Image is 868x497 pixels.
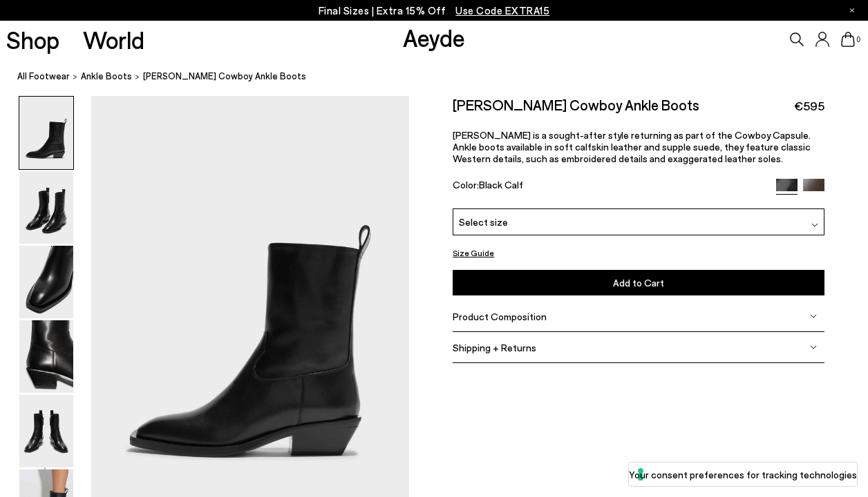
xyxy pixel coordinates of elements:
button: Add to Cart [453,270,824,295]
span: Black Calf [479,179,523,191]
span: Product Composition [453,311,547,322]
a: Aeyde [403,23,465,52]
button: Your consent preferences for tracking technologies [629,462,857,486]
span: Ankle Boots [81,70,132,81]
img: Luis Leather Cowboy Ankle Boots - Image 3 [19,246,73,318]
a: All Footwear [17,69,70,84]
img: Luis Leather Cowboy Ankle Boots - Image 1 [19,97,73,169]
span: Navigate to /collections/ss25-final-sizes [455,4,549,17]
img: svg%3E [810,344,817,351]
a: World [83,28,144,52]
img: Luis Leather Cowboy Ankle Boots - Image 2 [19,171,73,244]
img: Luis Leather Cowboy Ankle Boots - Image 5 [19,395,73,467]
nav: breadcrumb [17,58,868,96]
a: 0 [841,32,855,47]
img: svg%3E [810,313,817,320]
p: Final Sizes | Extra 15% Off [319,2,550,19]
h2: [PERSON_NAME] Cowboy Ankle Boots [453,96,699,113]
img: Luis Leather Cowboy Ankle Boots - Image 4 [19,320,73,393]
label: Your consent preferences for tracking technologies [629,467,857,482]
p: [PERSON_NAME] is a sought-after style returning as part of the Cowboy Capsule. Ankle boots availa... [453,129,824,164]
span: [PERSON_NAME] Cowboy Ankle Boots [143,69,306,84]
span: Select size [459,215,508,229]
a: Shop [6,28,59,52]
div: Color: [453,179,764,195]
a: Ankle Boots [81,69,132,84]
span: Shipping + Returns [453,342,536,353]
span: Add to Cart [613,277,664,289]
span: €595 [794,97,824,115]
span: 0 [855,36,862,43]
button: Size Guide [453,244,494,262]
img: svg%3E [811,222,818,228]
